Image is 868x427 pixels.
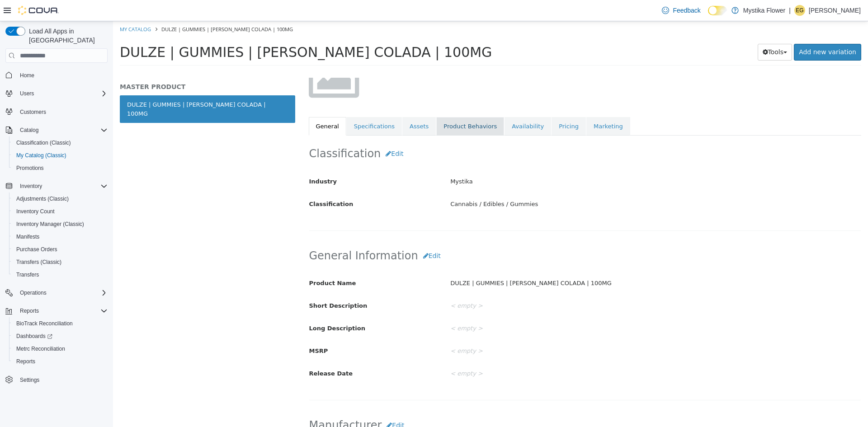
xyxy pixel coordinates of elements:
[13,343,108,354] span: Metrc Reconciliation
[196,226,748,243] h2: General Information
[9,205,111,218] button: Inventory Count
[13,206,108,217] span: Inventory Count
[16,345,65,352] span: Metrc Reconciliation
[16,208,55,215] span: Inventory Count
[645,23,679,39] button: Tools
[16,375,43,385] a: Settings
[16,125,42,136] button: Catalog
[16,287,108,298] span: Operations
[2,286,111,299] button: Operations
[330,345,755,361] div: < empty >
[13,343,69,354] a: Metrc Reconciliation
[330,322,755,338] div: < empty >
[330,175,755,191] div: Cannabis / Edibles / Gummies
[9,330,111,343] a: Dashboards
[16,233,39,240] span: Manifests
[2,180,111,192] button: Inventory
[743,5,785,16] p: Mystika Flower
[16,305,42,316] button: Reports
[16,305,108,316] span: Reports
[13,150,108,161] span: My Catalog (Classic)
[16,152,66,159] span: My Catalog (Classic)
[20,183,42,190] span: Inventory
[13,318,76,329] a: BioTrack Reconciliation
[13,231,108,242] span: Manifests
[9,192,111,205] button: Adjustments (Classic)
[16,287,50,298] button: Operations
[16,88,108,99] span: Users
[13,356,39,367] a: Reports
[13,318,108,329] span: BioTrack Reconciliation
[196,281,255,288] span: Short Description
[2,105,111,118] button: Customers
[9,317,111,330] button: BioTrack Reconciliation
[323,96,391,115] a: Product Behaviors
[9,136,111,149] button: Classification (Classic)
[196,304,252,310] span: Long Description
[13,206,58,217] a: Inventory Count
[25,27,108,45] span: Load All Apps in [GEOGRAPHIC_DATA]
[20,127,38,134] span: Catalog
[794,5,805,16] div: Erica Godinez
[13,269,42,280] a: Transfers
[13,193,72,204] a: Adjustments (Classic)
[13,257,65,267] a: Transfers (Classic)
[13,257,108,267] span: Transfers (Classic)
[20,108,46,116] span: Customers
[16,358,35,365] span: Reports
[330,300,755,315] div: < empty >
[16,164,44,172] span: Promotions
[16,69,108,80] span: Home
[796,5,803,16] span: EG
[473,96,517,115] a: Marketing
[9,149,111,162] button: My Catalog (Classic)
[196,124,748,141] h2: Classification
[13,150,70,161] a: My Catalog (Classic)
[2,124,111,136] button: Catalog
[196,96,233,115] a: General
[16,181,108,192] span: Inventory
[16,107,50,117] a: Customers
[330,153,755,169] div: Mystika
[673,6,700,15] span: Feedback
[13,331,108,342] span: Dashboards
[9,162,111,174] button: Promotions
[7,5,38,11] a: My Catalog
[16,70,38,81] a: Home
[234,96,289,115] a: Specifications
[330,254,755,270] div: DULZE | GUMMIES | [PERSON_NAME] COLADA | 100MG
[13,137,108,148] span: Classification (Classic)
[20,307,39,314] span: Reports
[196,396,748,413] h2: Manufacturer
[16,139,71,146] span: Classification (Classic)
[9,218,111,230] button: Inventory Manager (Classic)
[13,244,61,255] a: Purchase Orders
[16,320,73,327] span: BioTrack Reconciliation
[20,289,47,296] span: Operations
[681,23,748,39] a: Add new variation
[269,396,296,413] button: Edit
[9,256,111,268] button: Transfers (Classic)
[5,65,108,410] nav: Complex example
[18,6,59,15] img: Cova
[13,193,108,204] span: Adjustments (Classic)
[16,195,69,202] span: Adjustments (Classic)
[7,74,182,102] a: DULZE | GUMMIES | [PERSON_NAME] COLADA | 100MG
[13,269,108,280] span: Transfers
[16,333,52,340] span: Dashboards
[2,305,111,317] button: Reports
[16,221,84,228] span: Inventory Manager (Classic)
[20,90,34,97] span: Users
[16,374,108,385] span: Settings
[48,5,180,11] span: DULZE | GUMMIES | [PERSON_NAME] COLADA | 100MG
[7,23,379,39] span: DULZE | GUMMIES | [PERSON_NAME] COLADA | 100MG
[9,355,111,368] button: Reports
[9,268,111,281] button: Transfers
[330,277,755,293] div: < empty >
[196,157,224,164] span: Industry
[2,87,111,100] button: Users
[658,1,704,19] a: Feedback
[9,343,111,355] button: Metrc Reconciliation
[13,231,43,242] a: Manifests
[16,246,57,253] span: Purchase Orders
